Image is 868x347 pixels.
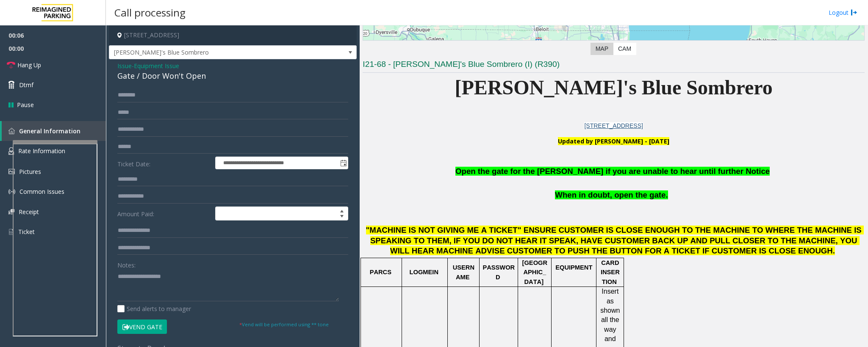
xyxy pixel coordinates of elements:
[110,2,190,23] h3: Call processing
[239,321,329,328] small: Vend will be performed using ** tone
[117,319,167,334] button: Vend Gate
[117,70,348,82] div: Gate / Door Won't Open
[363,59,865,73] h3: I21-68 - [PERSON_NAME]'s Blue Sombrero (I) (R390)
[117,304,191,313] label: Send alerts to manager
[370,269,391,275] span: PARCS
[8,209,14,215] img: 'icon'
[555,264,592,271] span: EQUIPMENT
[8,147,14,155] img: 'icon'
[8,128,15,134] img: 'icon'
[109,46,307,59] span: [PERSON_NAME]'s Blue Sombrero
[134,61,179,70] span: Equipment Issue
[117,61,132,70] span: Issue
[17,61,41,69] span: Hang Up
[591,43,613,55] label: Map
[601,259,621,285] span: CARD INSERTION
[19,80,33,89] span: Dtmf
[115,157,213,169] label: Ticket Date:
[117,258,136,270] label: Notes:
[2,121,106,141] a: General Information
[584,122,643,129] a: [STREET_ADDRESS]
[522,259,547,285] span: [GEOGRAPHIC_DATA]
[19,127,80,135] span: General Information
[132,62,179,70] span: -
[336,214,348,220] span: Decrease value
[336,207,348,214] span: Increase value
[851,8,857,17] img: logout
[109,25,357,45] h4: [STREET_ADDRESS]
[8,228,14,236] img: 'icon'
[455,167,770,176] span: Open the gate for the [PERSON_NAME] if you are unable to hear until further Notice
[8,169,15,174] img: 'icon'
[410,269,438,275] span: LOGMEIN
[366,226,864,256] span: "MACHINE IS NOT GIVING ME A TICKET" ENSURE CUSTOMER IS CLOSE ENOUGH TO THE MACHINE TO WHERE THE M...
[483,264,515,280] span: PASSWORD
[17,100,34,109] span: Pause
[558,137,669,145] b: Updated by [PERSON_NAME] - [DATE]
[555,190,668,199] span: When in doubt, open the gate.
[455,76,773,99] span: [PERSON_NAME]'s Blue Sombrero
[453,264,474,280] span: USERNAME
[8,188,15,195] img: 'icon'
[829,8,857,17] a: Logout
[613,43,636,55] label: CAM
[338,157,348,169] span: Toggle popup
[115,207,213,221] label: Amount Paid:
